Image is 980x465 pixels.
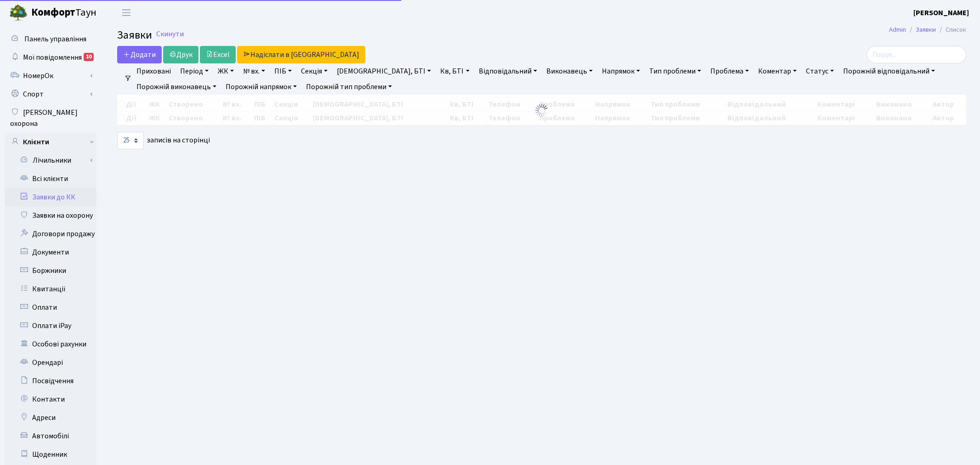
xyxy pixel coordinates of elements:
a: Порожній виконавець [133,79,220,95]
a: Проблема [707,63,753,79]
a: ПІБ [271,63,295,79]
a: Коментар [754,63,800,79]
select: записів на сторінці [117,132,144,149]
a: № вх. [239,63,269,79]
nav: breadcrumb [875,20,980,40]
span: Заявки [117,27,152,43]
a: Квитанції [5,280,96,298]
a: Заявки [916,25,936,34]
a: Спорт [5,85,96,103]
a: Порожній тип проблеми [302,79,396,95]
a: Оплати iPay [5,317,96,335]
li: Список [936,25,966,35]
a: Мої повідомлення10 [5,48,96,67]
b: [PERSON_NAME] [913,8,969,18]
a: Кв, БТІ [436,63,473,79]
a: Заявки на охорону [5,206,96,225]
a: Панель управління [5,30,96,48]
a: Надіслати в [GEOGRAPHIC_DATA] [237,46,365,63]
b: Комфорт [31,5,75,20]
a: Контакти [5,390,96,408]
a: Тип проблеми [646,63,705,79]
img: Обробка... [534,103,549,118]
a: Договори продажу [5,225,96,243]
a: НомерОк [5,67,96,85]
a: Порожній напрямок [222,79,300,95]
a: Excel [200,46,236,63]
a: Статус [802,63,838,79]
a: Посвідчення [5,372,96,390]
a: Оплати [5,298,96,317]
a: [PERSON_NAME] [913,7,969,18]
span: Таун [31,5,96,21]
a: Секція [297,63,331,79]
a: Додати [117,46,162,63]
a: ЖК [214,63,238,79]
a: Admin [889,25,906,34]
a: Виконавець [543,63,596,79]
a: Приховані [133,63,175,79]
a: Лічильники [11,151,96,170]
a: Напрямок [598,63,644,79]
a: [DEMOGRAPHIC_DATA], БТІ [333,63,435,79]
a: Щоденник [5,445,96,464]
span: Додати [123,50,156,60]
a: Всі клієнти [5,170,96,188]
a: Адреси [5,408,96,427]
a: Особові рахунки [5,335,96,353]
a: Орендарі [5,353,96,372]
label: записів на сторінці [117,132,210,149]
span: Мої повідомлення [23,52,82,62]
a: Клієнти [5,133,96,151]
a: Порожній відповідальний [839,63,939,79]
a: Період [176,63,212,79]
div: 10 [84,53,94,61]
a: Друк [163,46,198,63]
img: logo.png [9,4,28,22]
a: Документи [5,243,96,261]
input: Пошук... [867,46,966,63]
a: Автомобілі [5,427,96,445]
a: [PERSON_NAME] охорона [5,103,96,133]
button: Переключити навігацію [115,5,138,20]
span: Панель управління [24,34,86,44]
a: Скинути [156,30,184,39]
a: Боржники [5,261,96,280]
a: Відповідальний [475,63,541,79]
a: Заявки до КК [5,188,96,206]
